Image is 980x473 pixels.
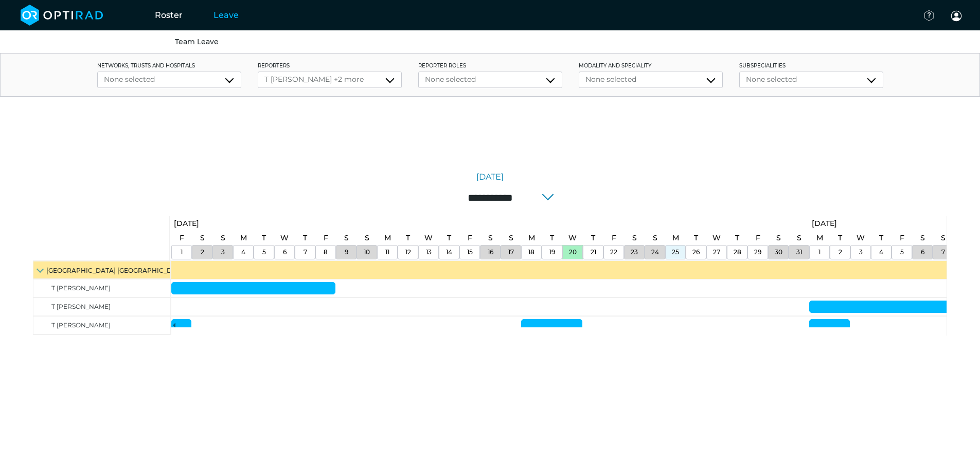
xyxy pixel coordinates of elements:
a: August 15, 2025 [465,246,475,259]
a: August 28, 2025 [731,246,744,259]
a: August 1, 2025 [171,216,202,231]
a: August 19, 2025 [547,246,558,259]
a: August 10, 2025 [362,231,372,246]
a: August 17, 2025 [506,246,516,259]
div: None selected [425,74,556,85]
a: August 30, 2025 [772,246,785,259]
a: August 20, 2025 [566,231,579,246]
a: September 6, 2025 [918,246,927,259]
a: August 30, 2025 [774,231,783,246]
a: August 17, 2025 [506,231,516,246]
span: [GEOGRAPHIC_DATA] [GEOGRAPHIC_DATA] [46,267,187,274]
label: Reporters [258,62,402,69]
a: August 24, 2025 [650,231,660,246]
div: None selected [585,74,716,85]
a: August 7, 2025 [300,231,310,246]
a: August 26, 2025 [691,231,701,246]
a: September 2, 2025 [836,246,845,259]
div: None selected [746,74,877,85]
a: August 7, 2025 [301,246,310,259]
a: August 1, 2025 [177,231,187,246]
a: August 10, 2025 [361,246,372,259]
a: August 25, 2025 [670,231,682,246]
a: September 4, 2025 [877,246,886,259]
a: August 20, 2025 [566,246,579,259]
a: August 2, 2025 [198,246,207,259]
span: T [PERSON_NAME] [51,321,111,329]
span: T [PERSON_NAME] [51,284,111,292]
a: August 16, 2025 [485,246,496,259]
a: August 23, 2025 [630,231,639,246]
a: September 2, 2025 [835,231,845,246]
a: August 11, 2025 [382,231,394,246]
a: August 15, 2025 [465,231,475,246]
label: Subspecialities [739,62,883,69]
a: September 4, 2025 [877,231,886,246]
label: networks, trusts and hospitals [97,62,241,69]
a: August 26, 2025 [690,246,702,259]
div: T [PERSON_NAME] +2 more [264,74,395,85]
a: August 4, 2025 [239,246,248,259]
a: August 13, 2025 [423,246,434,259]
img: brand-opti-rad-logos-blue-and-white-d2f68631ba2948856bd03f2d395fb146ddc8fb01b4b6e9315ea85fa773367... [21,5,103,26]
a: August 21, 2025 [588,246,599,259]
label: Reporter roles [418,62,562,69]
a: August 16, 2025 [486,231,495,246]
a: September 3, 2025 [854,231,867,246]
a: August 18, 2025 [526,231,538,246]
a: August 28, 2025 [733,231,742,246]
a: August 3, 2025 [219,246,227,259]
a: August 27, 2025 [710,246,723,259]
a: August 13, 2025 [422,231,435,246]
a: August 5, 2025 [259,231,269,246]
a: September 6, 2025 [918,231,928,246]
a: September 5, 2025 [897,231,907,246]
span: 25 [672,248,679,256]
a: September 3, 2025 [857,246,865,259]
a: August 21, 2025 [589,231,598,246]
a: August 31, 2025 [794,231,804,246]
a: August 9, 2025 [342,231,351,246]
a: August 27, 2025 [710,231,723,246]
a: August 2, 2025 [198,231,207,246]
a: August 29, 2025 [752,246,764,259]
a: [DATE] [476,171,504,183]
a: August 19, 2025 [547,231,557,246]
a: August 24, 2025 [649,246,662,259]
a: August 6, 2025 [280,246,289,259]
a: August 6, 2025 [278,231,291,246]
a: September 5, 2025 [898,246,906,259]
a: August 31, 2025 [794,246,805,259]
a: September 1, 2025 [816,246,823,259]
a: August 4, 2025 [238,231,250,246]
a: August 5, 2025 [260,246,269,259]
a: September 7, 2025 [938,231,948,246]
a: September 1, 2025 [814,231,826,246]
div: None selected [104,74,235,85]
a: August 11, 2025 [383,246,392,259]
a: August 18, 2025 [526,246,537,259]
a: August 3, 2025 [218,231,228,246]
a: August 8, 2025 [321,231,331,246]
a: September 7, 2025 [939,246,948,259]
a: August 23, 2025 [628,246,640,259]
a: August 22, 2025 [609,231,619,246]
label: Modality and Speciality [579,62,723,69]
a: August 29, 2025 [753,231,763,246]
a: August 8, 2025 [321,246,330,259]
a: August 14, 2025 [443,246,455,259]
a: August 9, 2025 [342,246,351,259]
a: September 1, 2025 [809,216,840,231]
a: Team Leave [175,37,219,46]
a: August 14, 2025 [444,231,454,246]
a: August 1, 2025 [178,246,185,259]
a: August 22, 2025 [608,246,620,259]
a: August 12, 2025 [403,231,413,246]
a: August 12, 2025 [403,246,414,259]
a: August 25, 2025 [669,246,682,259]
span: T [PERSON_NAME] [51,303,111,310]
